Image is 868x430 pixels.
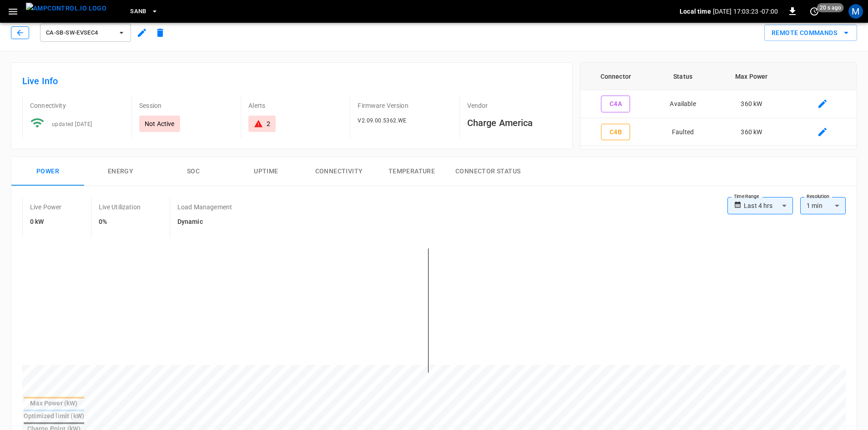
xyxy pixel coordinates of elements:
td: 360 kW [715,90,788,118]
th: Status [651,63,715,90]
h6: Charge America [467,116,561,130]
h6: Dynamic [177,217,232,227]
span: 20 s ago [817,3,844,12]
button: SanB [126,3,162,20]
button: Connectivity [303,157,375,186]
button: Energy [84,157,157,186]
p: Connectivity [30,101,124,110]
h6: 0% [99,217,141,227]
th: Connector [580,63,651,90]
p: Not Active [145,119,175,128]
button: SOC [157,157,230,186]
p: Firmware Version [358,101,452,110]
div: Last 4 hrs [744,197,793,214]
td: Available [651,90,715,118]
p: Session [139,101,233,110]
span: SanB [130,6,146,17]
p: Live Power [30,202,62,212]
button: set refresh interval [807,4,822,19]
span: updated [DATE] [52,121,92,127]
h6: Live Info [22,74,561,88]
p: Alerts [248,101,343,110]
td: Faulted [651,118,715,147]
p: [DATE] 17:03:23 -07:00 [713,7,778,16]
td: 360 kW [715,118,788,147]
button: Temperature [375,157,448,186]
div: profile-icon [848,4,863,19]
div: 1 min [800,197,846,214]
button: C4B [601,124,630,141]
h6: 0 kW [30,217,62,227]
button: Uptime [230,157,303,186]
button: Remote Commands [764,25,857,41]
th: Max Power [715,63,788,90]
span: ca-sb-sw-evseC4 [46,28,113,38]
span: V2.09.00.5362.WE [358,117,406,124]
p: Vendor [467,101,561,110]
div: 2 [267,119,270,128]
p: Local time [680,7,711,16]
img: ampcontrol.io logo [26,3,106,14]
button: Connector Status [448,157,528,186]
button: C4A [601,96,630,112]
label: Resolution [807,193,829,200]
label: Time Range [734,193,759,200]
p: Live Utilization [99,202,141,212]
button: Power [11,157,84,186]
button: ca-sb-sw-evseC4 [40,24,131,42]
p: Load Management [177,202,232,212]
div: remote commands options [764,25,857,41]
table: connector table [580,63,857,146]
